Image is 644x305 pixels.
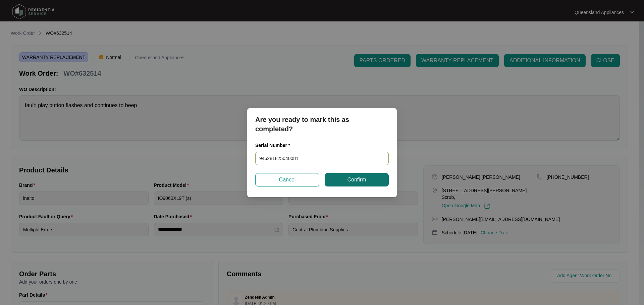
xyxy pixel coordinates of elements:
p: Are you ready to mark this as [255,115,389,124]
button: Cancel [255,173,319,186]
p: completed? [255,124,389,134]
span: Confirm [347,176,366,184]
button: Confirm [325,173,389,186]
label: Serial Number * [255,142,295,149]
span: Cancel [279,176,296,184]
